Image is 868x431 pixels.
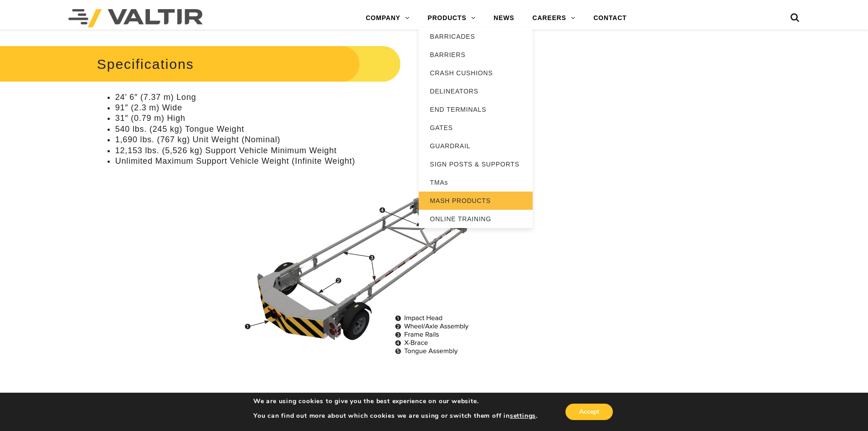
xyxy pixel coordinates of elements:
[357,9,419,27] a: COMPANY
[115,92,554,103] li: 24’ 6″ (7.37 m) Long
[253,397,538,405] p: We are using cookies to give you the best experience on our website.
[419,155,533,173] a: SIGN POSTS & SUPPORTS
[419,100,533,119] a: END TERMINALS
[419,137,533,155] a: GUARDRAIL
[68,9,203,27] img: Valtir
[484,9,523,27] a: NEWS
[419,82,533,100] a: DELINEATORS
[115,124,554,135] li: 540 lbs. (245 kg) Tongue Weight
[419,210,533,228] a: ONLINE TRAINING
[419,46,533,64] a: BARRIERS
[419,173,533,192] a: TMAs
[115,103,554,113] li: 91″ (2.3 m) Wide
[115,145,554,156] li: 12,153 lbs. (5,526 kg) Support Vehicle Minimum Weight
[419,119,533,137] a: GATES
[565,404,613,420] button: Accept
[419,9,485,27] a: PRODUCTS
[253,412,538,420] p: You can find out more about which cookies we are using or switch them off in .
[115,135,554,145] li: 1,690 lbs. (767 kg) Unit Weight (Nominal)
[419,27,533,46] a: BARRICADES
[584,9,636,27] a: CONTACT
[419,192,533,210] a: MASH PRODUCTS
[115,156,554,166] li: Unlimited Maximum Support Vehicle Weight (Infinite Weight)
[510,412,536,420] button: settings
[524,9,585,27] a: CAREERS
[419,64,533,82] a: CRASH CUSHIONS
[115,113,554,124] li: 31″ (0.79 m) High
